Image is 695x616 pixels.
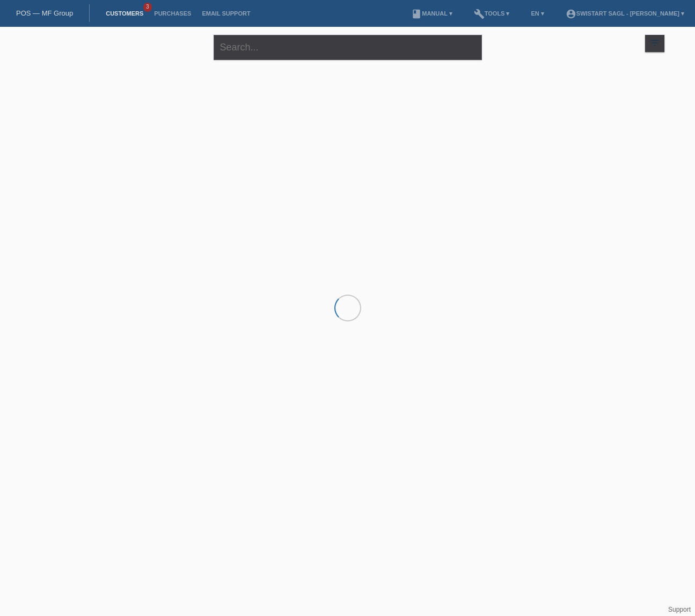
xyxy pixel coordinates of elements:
[214,35,482,60] input: Search...
[16,9,73,17] a: POS — MF Group
[406,10,458,17] a: bookManual ▾
[411,9,422,19] i: book
[668,606,691,613] a: Support
[469,10,515,17] a: buildTools ▾
[143,3,152,12] span: 3
[566,9,576,19] i: account_circle
[526,10,550,17] a: EN ▾
[100,10,149,17] a: Customers
[560,10,690,17] a: account_circleSwistart Sagl - [PERSON_NAME] ▾
[649,37,661,49] i: filter_list
[196,10,255,17] a: Email Support
[474,9,485,19] i: build
[149,10,196,17] a: Purchases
